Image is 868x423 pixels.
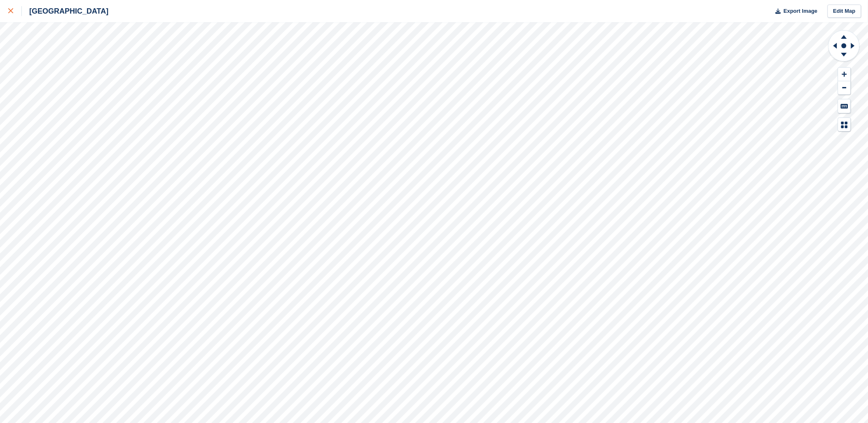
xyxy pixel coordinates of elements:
button: Zoom In [838,68,851,81]
button: Zoom Out [838,81,851,95]
div: [GEOGRAPHIC_DATA] [22,6,108,16]
span: Export Image [784,7,817,15]
a: Edit Map [828,5,861,18]
button: Export Image [771,5,818,18]
button: Keyboard Shortcuts [838,99,851,113]
button: Map Legend [838,118,851,132]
